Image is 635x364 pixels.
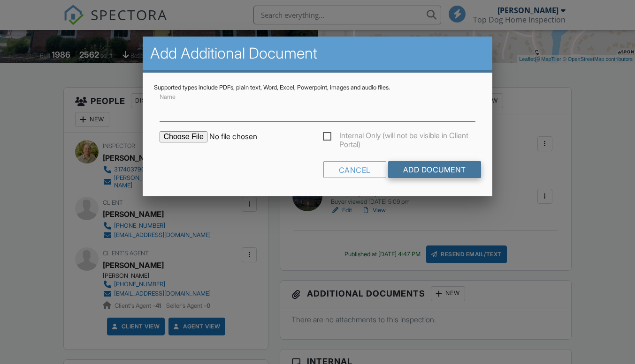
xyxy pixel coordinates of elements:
[150,44,484,63] h2: Add Additional Document
[323,131,475,143] label: Internal Only (will not be visible in Client Portal)
[388,161,481,178] input: Add Document
[323,161,386,178] div: Cancel
[154,84,481,91] div: Supported types include PDFs, plain text, Word, Excel, Powerpoint, images and audio files.
[160,93,176,101] label: Name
